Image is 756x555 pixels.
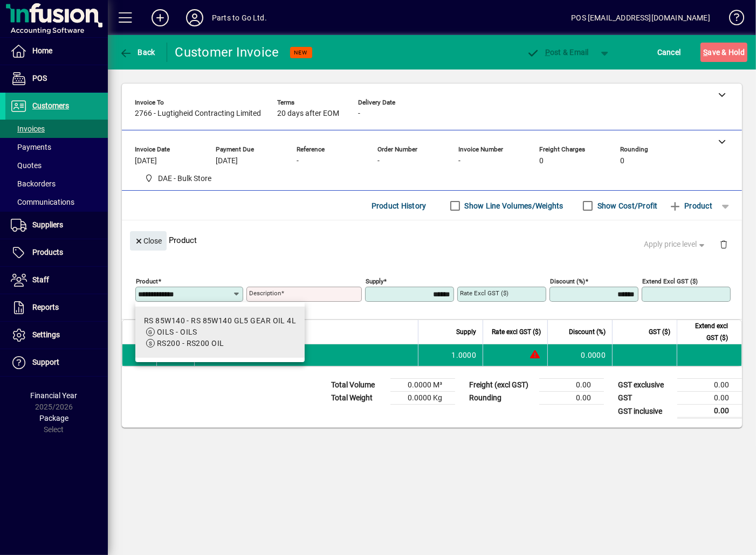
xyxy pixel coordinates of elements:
[613,405,677,418] td: GST inclusive
[595,200,658,211] label: Show Cost/Profit
[136,277,158,285] mat-label: Product
[326,392,390,405] td: Total Weight
[5,138,108,156] a: Payments
[5,38,108,65] a: Home
[390,392,455,405] td: 0.0000 Kg
[5,294,108,321] a: Reports
[700,43,747,62] button: Save & Hold
[613,379,677,392] td: GST exclusive
[144,315,296,327] div: RS 85W140 - RS 85W140 GL5 GEAR OIL 4L
[294,49,308,56] span: NEW
[5,239,108,266] a: Products
[547,344,612,366] td: 0.0000
[677,392,742,405] td: 0.00
[613,392,677,405] td: GST
[177,8,212,27] button: Profile
[526,48,589,57] span: ost & Email
[521,43,594,62] button: Post & Email
[135,307,305,358] mat-option: RS 85W140 - RS 85W140 GL5 GEAR OIL 4L
[390,379,455,392] td: 0.0000 M³
[32,101,69,110] span: Customers
[655,43,684,62] button: Cancel
[721,2,743,37] a: Knowledge Base
[32,46,52,55] span: Home
[32,358,59,366] span: Support
[130,231,167,251] button: Close
[464,392,539,405] td: Rounding
[657,44,681,61] span: Cancel
[122,220,742,260] div: Product
[159,173,212,184] span: DAE - Bulk Store
[140,172,216,185] span: DAE - Bulk Store
[116,43,158,62] button: Back
[677,379,742,392] td: 0.00
[11,124,45,133] span: Invoices
[127,235,169,245] app-page-header-button: Close
[5,267,108,294] a: Staff
[464,379,539,392] td: Freight (excl GST)
[5,322,108,349] a: Settings
[11,198,74,206] span: Communications
[550,277,585,285] mat-label: Discount (%)
[539,392,604,405] td: 0.00
[32,248,63,256] span: Products
[372,197,427,214] span: Product History
[545,48,550,57] span: P
[135,109,261,118] span: 2766 - Lugtigheid Contracting Limited
[119,48,155,57] span: Back
[5,349,108,376] a: Support
[644,239,707,250] span: Apply price level
[5,193,108,211] a: Communications
[32,303,59,311] span: Reports
[5,65,108,92] a: POS
[297,157,299,165] span: -
[377,157,380,165] span: -
[539,379,604,392] td: 0.00
[32,74,47,82] span: POS
[11,143,51,151] span: Payments
[175,44,279,61] div: Customer Invoice
[367,196,431,216] button: Product History
[32,330,60,339] span: Settings
[108,43,167,62] app-page-header-button: Back
[463,200,563,211] label: Show Line Volumes/Weights
[452,350,477,360] span: 1.0000
[366,277,383,285] mat-label: Supply
[711,239,737,249] app-page-header-button: Delete
[703,48,707,57] span: S
[216,157,238,165] span: [DATE]
[5,120,108,138] a: Invoices
[458,157,461,165] span: -
[456,326,476,338] span: Supply
[711,231,737,257] button: Delete
[460,289,508,297] mat-label: Rate excl GST ($)
[11,161,42,170] span: Quotes
[684,320,728,344] span: Extend excl GST ($)
[326,379,390,392] td: Total Volume
[5,175,108,193] a: Backorders
[620,157,624,165] span: 0
[539,157,544,165] span: 0
[11,179,56,188] span: Backorders
[571,9,710,26] div: POS [EMAIL_ADDRESS][DOMAIN_NAME]
[358,109,360,118] span: -
[492,326,541,338] span: Rate excl GST ($)
[31,391,78,400] span: Financial Year
[677,405,742,418] td: 0.00
[157,328,197,336] span: OILS - OILS
[277,109,339,118] span: 20 days after EOM
[212,9,267,26] div: Parts to Go Ltd.
[32,275,49,284] span: Staff
[134,232,162,250] span: Close
[703,44,745,61] span: ave & Hold
[649,326,670,338] span: GST ($)
[157,339,224,348] span: RS200 - RS200 OIL
[640,235,711,254] button: Apply price level
[39,414,68,422] span: Package
[249,289,281,297] mat-label: Description
[642,277,698,285] mat-label: Extend excl GST ($)
[135,157,157,165] span: [DATE]
[5,212,108,239] a: Suppliers
[32,220,63,229] span: Suppliers
[569,326,606,338] span: Discount (%)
